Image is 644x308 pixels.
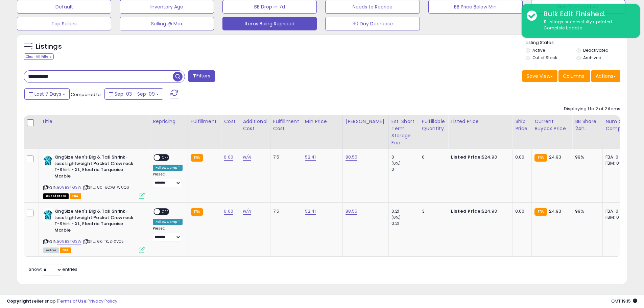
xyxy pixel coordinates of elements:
[422,154,443,160] div: 0
[539,9,635,19] div: Bulk Edit Finished.
[191,118,218,125] div: Fulfillment
[605,160,628,166] div: FBM: 0
[70,193,81,199] span: FBA
[43,154,145,198] div: ASIN:
[54,208,137,235] b: KingSize Men's Big & Tall Shrink-Less Lightweight Pocket Crewneck T-Shirt - XL, Electric Turquois...
[391,220,419,227] div: 0.21
[120,17,214,30] button: Selling @ Max
[515,154,526,160] div: 0.00
[549,208,562,214] span: 24.93
[549,154,562,160] span: 24.93
[583,55,601,61] label: Archived
[605,208,628,214] div: FBA: 0
[43,193,69,199] span: All listings that are currently out of stock and unavailable for purchase on Amazon
[532,47,545,53] label: Active
[43,208,53,222] img: 41XNENN0ZtL._SL40_.jpg
[160,209,171,215] span: OFF
[273,208,297,214] div: 7.5
[451,208,482,214] b: Listed Price:
[325,17,420,30] button: 30 Day Decrease
[54,154,137,181] b: KingSize Men's Big & Tall Shrink-Less Lightweight Pocket Crewneck T-Shirt - XL, Electric Turquois...
[605,118,630,132] div: Num of Comp.
[451,118,509,125] div: Listed Price
[224,118,237,125] div: Cost
[153,118,185,125] div: Repricing
[24,88,70,100] button: Last 7 Days
[515,118,529,132] div: Ship Price
[305,154,316,161] a: 52.41
[42,118,147,125] div: Title
[451,154,482,160] b: Listed Price:
[532,55,557,61] label: Out of Stock
[243,208,251,215] a: N/A
[82,239,124,244] span: | SKU: 6K-TKJZ-XVO5
[224,154,233,161] a: 6.00
[222,17,317,30] button: Items Being Repriced
[563,73,584,79] span: Columns
[534,208,547,216] small: FBA
[273,118,299,132] div: Fulfillment Cost
[43,154,53,168] img: 41XNENN0ZtL._SL40_.jpg
[345,118,386,125] div: [PERSON_NAME]
[224,208,233,215] a: 6.00
[243,154,251,161] a: N/A
[153,219,183,225] div: Follow Comp *
[88,298,117,304] a: Privacy Policy
[153,172,183,187] div: Preset:
[391,154,419,160] div: 0
[60,247,71,253] span: FBA
[451,208,507,214] div: $24.93
[104,88,163,100] button: Sep-03 - Sep-09
[534,118,569,132] div: Current Buybox Price
[391,118,416,146] div: Est. Short Term Storage Fee
[243,118,267,132] div: Additional Cost
[24,53,54,60] div: Clear All Filters
[605,154,628,160] div: FBA: 0
[153,165,183,171] div: Follow Comp *
[391,208,419,214] div: 0.21
[188,70,215,82] button: Filters
[71,91,102,98] span: Compared to:
[7,298,31,304] strong: Copyright
[391,161,401,166] small: (0%)
[345,154,358,161] a: 88.55
[153,226,183,241] div: Preset:
[115,91,155,97] span: Sep-03 - Sep-09
[575,154,597,160] div: 99%
[57,239,81,244] a: B09B3K1G3W
[305,118,340,125] div: Min Price
[539,19,635,31] div: 11 listings successfully updated.
[534,154,547,162] small: FBA
[345,208,358,215] a: 88.55
[451,154,507,160] div: $24.93
[191,154,203,162] small: FBA
[558,70,590,82] button: Columns
[29,266,77,273] span: Show: entries
[305,208,316,215] a: 52.41
[7,298,117,305] div: seller snap | |
[544,25,582,31] u: Complete Update
[564,106,620,112] div: Displaying 1 to 2 of 2 items
[82,185,129,190] span: | SKU: 80-8OXG-WUQ6
[273,154,297,160] div: 7.5
[160,155,171,161] span: OFF
[191,208,203,216] small: FBA
[57,185,81,190] a: B09B3K1G3W
[17,17,111,30] button: Top Sellers
[391,166,419,172] div: 0
[34,91,61,97] span: Last 7 Days
[58,298,87,304] a: Terms of Use
[422,118,445,132] div: Fulfillable Quantity
[43,208,145,252] div: ASIN:
[611,298,637,304] span: 2025-09-17 19:15 GMT
[391,215,401,220] small: (0%)
[522,70,557,82] button: Save View
[591,70,620,82] button: Actions
[515,208,526,214] div: 0.00
[36,42,62,51] h5: Listings
[605,214,628,220] div: FBM: 0
[575,118,600,132] div: BB Share 24h.
[526,40,627,46] p: Listing States:
[583,47,609,53] label: Deactivated
[422,208,443,214] div: 3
